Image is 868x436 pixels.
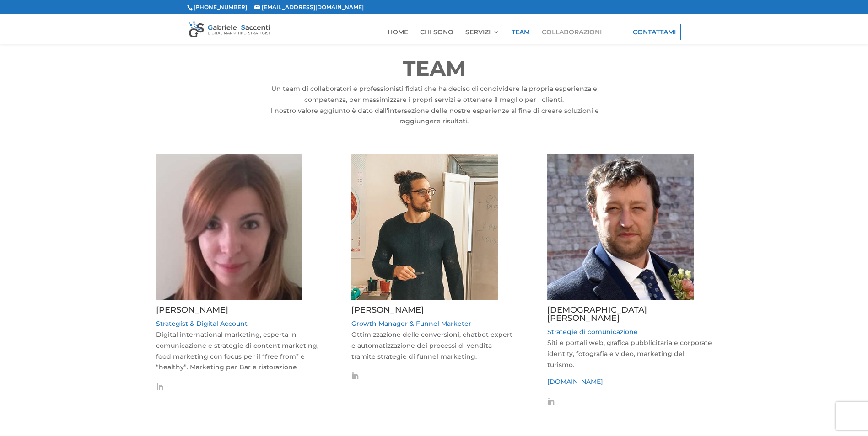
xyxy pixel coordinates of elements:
a: [EMAIL_ADDRESS][DOMAIN_NAME] [254,4,364,11]
h4: [PERSON_NAME] [156,306,321,319]
p: Strategie di comunicazione [547,327,712,338]
a: HOME [388,29,408,44]
p: Ottimizzazione delle conversioni, chatbot expert e automatizzazione dei processi di vendita trami... [351,330,516,362]
p: Strategist & Digital Account [156,319,321,330]
span: TEAM [403,55,466,81]
a: SERVIZI [465,29,500,44]
p: Digital international marketing, esperta in comunicazione e strategie di content marketing, food ... [156,330,321,373]
a: [DOMAIN_NAME] [547,378,603,386]
img: VERONICA PASQUALIN [156,154,302,300]
h4: [PERSON_NAME] [351,306,516,319]
a: TEAM [512,29,530,44]
img: Gabriele Saccenti - Consulente Marketing Digitale [189,21,270,37]
a: CHI SONO [420,29,453,44]
img: CRISTIANO POLESE [547,154,694,300]
p: Growth Manager & Funnel Marketer [351,319,516,330]
img: OMAR BRAGANTINI [351,154,498,300]
div: Un team di collaboratori e professionisti fidati che ha deciso di condividere la propria esperien... [254,84,614,127]
p: Il nostro valore aggiunto è dato dall’intersezione delle nostre esperienze al fine di creare solu... [254,106,614,128]
span: [PHONE_NUMBER] [187,4,247,11]
p: Siti e portali web, grafica pubblicitaria e corporate identity, fotografia e video, marketing del... [547,338,712,377]
h4: [DEMOGRAPHIC_DATA][PERSON_NAME] [547,306,712,327]
a: CONTATTAMI [628,24,681,40]
a: COLLABORAZIONI [542,29,602,44]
